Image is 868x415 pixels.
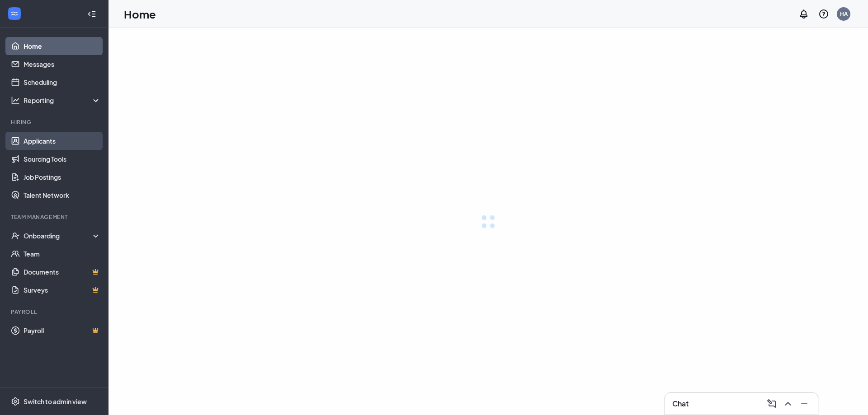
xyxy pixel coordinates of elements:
[24,73,101,91] a: Scheduling
[24,322,101,340] a: PayrollCrown
[10,9,19,18] svg: WorkstreamLogo
[798,9,809,19] svg: Notifications
[11,96,20,105] svg: Analysis
[24,37,101,55] a: Home
[24,55,101,73] a: Messages
[11,308,99,316] div: Payroll
[24,132,101,150] a: Applicants
[818,9,829,19] svg: QuestionInfo
[24,281,101,299] a: SurveysCrown
[764,396,778,411] button: ComposeMessage
[840,10,848,18] div: HA
[799,398,810,409] svg: Minimize
[24,245,101,263] a: Team
[24,231,101,240] div: Onboarding
[87,9,96,19] svg: Collapse
[11,397,20,406] svg: Settings
[24,186,101,204] a: Talent Network
[780,396,794,411] button: ChevronUp
[11,231,20,240] svg: UserCheck
[766,398,777,409] svg: ComposeMessage
[24,263,101,281] a: DocumentsCrown
[124,6,156,22] h1: Home
[11,118,99,126] div: Hiring
[783,398,793,409] svg: ChevronUp
[24,397,87,406] div: Switch to admin view
[672,399,689,409] h3: Chat
[24,150,101,168] a: Sourcing Tools
[11,213,99,221] div: Team Management
[796,396,811,411] button: Minimize
[24,168,101,186] a: Job Postings
[24,96,101,105] div: Reporting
